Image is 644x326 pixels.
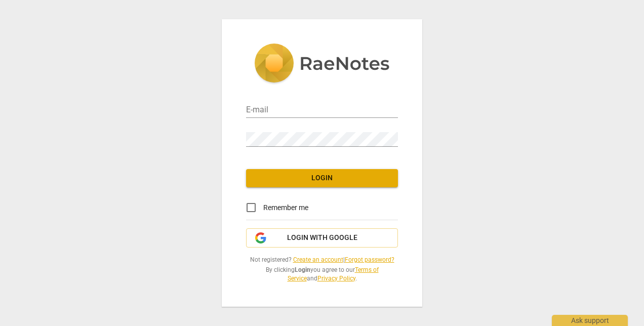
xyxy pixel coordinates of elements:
[246,256,398,264] span: Not registered? |
[254,173,390,183] span: Login
[246,228,398,248] button: Login with Google
[293,256,343,263] a: Create an account
[552,315,628,326] div: Ask support
[345,256,394,263] a: Forgot password?
[288,266,379,282] a: Terms of Service
[254,44,390,85] img: 5ac2273c67554f335776073100b6d88f.svg
[246,169,398,187] button: Login
[246,266,398,282] span: By clicking you agree to our and .
[287,233,357,243] span: Login with Google
[317,275,355,282] a: Privacy Policy
[263,202,308,213] span: Remember me
[295,266,310,273] b: Login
